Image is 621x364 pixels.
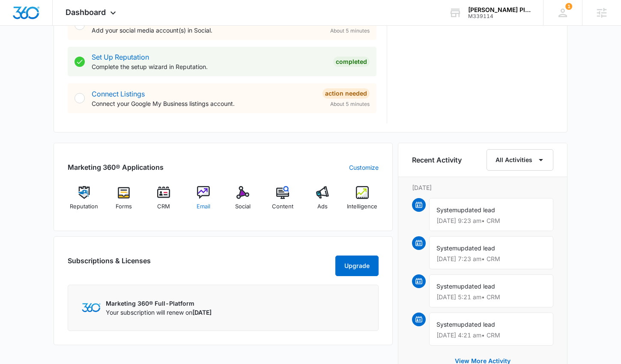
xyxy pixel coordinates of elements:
[192,309,212,316] span: [DATE]
[70,202,98,211] span: Reputation
[187,186,220,217] a: Email
[322,88,370,99] div: Action Needed
[436,332,546,338] p: [DATE] 4:21 am • CRM
[92,90,145,98] a: Connect Listings
[457,321,495,328] span: updated lead
[68,186,101,217] a: Reputation
[92,53,149,61] a: Set Up Reputation
[227,186,260,217] a: Social
[92,26,316,35] p: Add your social media account(s) in Social.
[116,202,132,211] span: Forms
[436,294,546,300] p: [DATE] 5:21 am • CRM
[147,186,180,217] a: CRM
[66,8,106,17] span: Dashboard
[436,206,457,214] span: System
[197,202,210,211] span: Email
[468,13,531,19] div: account id
[468,6,531,13] div: account name
[349,163,379,172] a: Customize
[106,299,212,308] p: Marketing 360® Full-Platform
[346,186,379,217] a: Intelligence
[82,303,101,312] img: Marketing 360 Logo
[436,256,546,262] p: [DATE] 7:23 am • CRM
[157,202,170,211] span: CRM
[330,100,370,108] span: About 5 minutes
[335,256,379,276] button: Upgrade
[565,3,572,10] span: 1
[266,186,299,217] a: Content
[106,308,212,317] p: Your subscription will renew on
[457,244,495,252] span: updated lead
[565,3,572,10] div: notifications count
[347,202,377,211] span: Intelligence
[235,202,251,211] span: Social
[457,206,495,214] span: updated lead
[68,162,164,172] h2: Marketing 360® Applications
[92,62,326,71] p: Complete the setup wizard in Reputation.
[107,186,140,217] a: Forms
[412,155,462,165] h6: Recent Activity
[412,183,553,192] p: [DATE]
[272,202,293,211] span: Content
[436,218,546,224] p: [DATE] 9:23 am • CRM
[487,149,553,171] button: All Activities
[436,283,457,290] span: System
[436,244,457,252] span: System
[333,57,370,67] div: Completed
[306,186,339,217] a: Ads
[317,202,328,211] span: Ads
[68,256,151,273] h2: Subscriptions & Licenses
[330,27,370,35] span: About 5 minutes
[436,321,457,328] span: System
[457,283,495,290] span: updated lead
[92,99,316,108] p: Connect your Google My Business listings account.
